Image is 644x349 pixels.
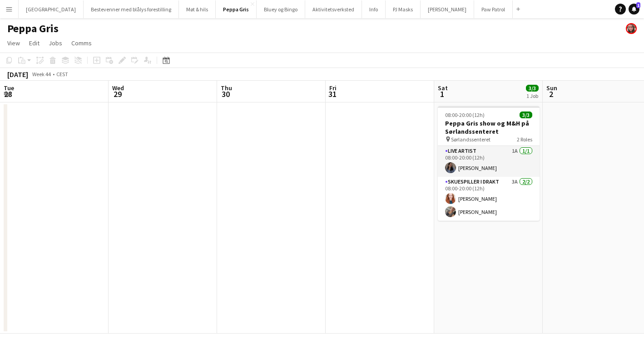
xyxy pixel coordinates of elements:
div: [DATE] [7,70,28,79]
span: Week 44 [30,71,53,78]
span: 3/3 [526,85,539,92]
span: Sun [546,84,557,92]
a: View [4,37,24,49]
button: Møt & hils [179,0,216,18]
app-card-role: Skuespiller i drakt3A2/208:00-20:00 (12h)[PERSON_NAME][PERSON_NAME] [438,177,540,221]
app-user-avatar: Kamilla Skallerud [626,23,637,34]
span: 3/3 [520,111,532,118]
span: Comms [71,39,92,47]
span: View [7,39,20,47]
span: Tue [4,84,14,92]
span: 2 [545,89,557,99]
span: 2 Roles [517,136,532,143]
span: Edit [29,39,40,47]
div: 1 Job [526,92,538,99]
button: [PERSON_NAME] [421,0,474,18]
span: Sat [438,84,448,92]
app-card-role: Live artist1A1/108:00-20:00 (12h)[PERSON_NAME] [438,146,540,177]
app-job-card: 08:00-20:00 (12h)3/3Peppa Gris show og M&H på Sørlandssenteret Sørlandssenteret2 RolesLive artist... [438,106,540,221]
span: Sørlandssenteret [451,136,490,143]
span: Thu [221,84,232,92]
span: Wed [112,84,124,92]
button: [GEOGRAPHIC_DATA] [19,0,84,18]
span: 30 [219,89,232,99]
button: Bestevenner med blålys forestilling [84,0,179,18]
a: 1 [629,4,639,15]
a: Edit [25,37,43,49]
span: Fri [329,84,337,92]
button: Bluey og Bingo [257,0,305,18]
button: PJ Masks [386,0,421,18]
h1: Peppa Gris [7,22,59,35]
h3: Peppa Gris show og M&H på Sørlandssenteret [438,119,540,136]
span: 1 [636,2,640,8]
button: Paw Patrol [474,0,513,18]
span: 1 [436,89,448,99]
button: Peppa Gris [216,0,257,18]
button: Aktivitetsverksted [305,0,362,18]
a: Comms [68,37,95,49]
div: CEST [56,71,68,78]
span: 28 [2,89,14,99]
span: 31 [328,89,337,99]
a: Jobs [45,37,66,49]
button: Info [362,0,386,18]
span: Jobs [49,39,62,47]
span: 29 [111,89,124,99]
span: 08:00-20:00 (12h) [445,111,485,118]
